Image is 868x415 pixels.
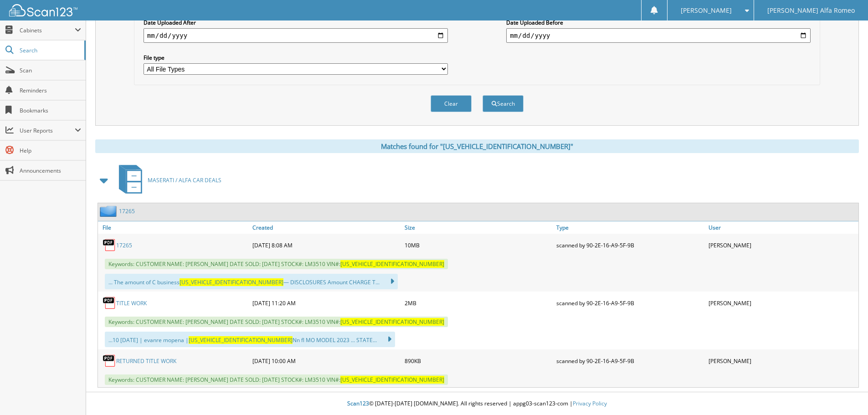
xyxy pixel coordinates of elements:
[95,139,859,153] div: Matches found for "[US_VEHICLE_IDENTIFICATION_NUMBER]"
[100,205,119,217] img: folder2.png
[250,352,402,370] div: [DATE] 10:00 AM
[506,19,811,26] label: Date Uploaded Before
[20,147,81,154] span: Help
[105,259,448,269] span: Keywords: CUSTOMER NAME: [PERSON_NAME] DATE SOLD: [DATE] STOCK#: LM3510 VIN#:
[250,236,402,254] div: [DATE] 8:08 AM
[822,371,868,415] iframe: Chat Widget
[105,317,448,327] span: Keywords: CUSTOMER NAME: [PERSON_NAME] DATE SOLD: [DATE] STOCK#: LM3510 VIN#:
[483,95,524,112] button: Search
[706,294,858,312] div: [PERSON_NAME]
[20,107,81,114] span: Bookmarks
[767,8,855,13] span: [PERSON_NAME] Alfa Romeo
[105,332,395,347] div: ...10 [DATE] | evanre mopena | Nn fl MO MODEL 2023 ... STATE...
[20,46,80,54] span: Search
[148,176,221,184] span: MASERATI / ALFA CAR DEALS
[103,296,116,310] img: PDF.png
[103,238,116,252] img: PDF.png
[20,87,81,94] span: Reminders
[250,221,402,234] a: Created
[554,352,706,370] div: scanned by 90-2E-16-A9-5F-9B
[706,352,858,370] div: [PERSON_NAME]
[402,221,555,234] a: Size
[706,236,858,254] div: [PERSON_NAME]
[20,67,81,74] span: Scan
[402,236,555,254] div: 10MB
[86,393,868,415] div: © [DATE]-[DATE] [DOMAIN_NAME]. All rights reserved | appg03-scan123-com |
[340,376,444,384] span: [US_VEHICLE_IDENTIFICATION_NUMBER]
[250,294,402,312] div: [DATE] 11:20 AM
[340,318,444,326] span: [US_VEHICLE_IDENTIFICATION_NUMBER]
[113,162,221,198] a: MASERATI / ALFA CAR DEALS
[144,28,448,43] input: start
[681,8,732,13] span: [PERSON_NAME]
[706,221,858,234] a: User
[340,260,444,268] span: [US_VEHICLE_IDENTIFICATION_NUMBER]
[98,221,250,234] a: File
[573,400,607,407] a: Privacy Policy
[116,357,176,365] a: RETURNED TITLE WORK
[105,374,448,385] span: Keywords: CUSTOMER NAME: [PERSON_NAME] DATE SOLD: [DATE] STOCK#: LM3510 VIN#:
[554,294,706,312] div: scanned by 90-2E-16-A9-5F-9B
[116,299,147,307] a: TITLE WORK
[402,294,555,312] div: 2MB
[20,167,81,174] span: Announcements
[180,278,283,286] span: [US_VEHICLE_IDENTIFICATION_NUMBER]
[554,221,706,234] a: Type
[119,207,135,215] a: 17265
[116,241,132,249] a: 17265
[506,28,811,43] input: end
[189,336,293,344] span: [US_VEHICLE_IDENTIFICATION_NUMBER]
[20,127,75,134] span: User Reports
[431,95,472,112] button: Clear
[20,26,75,34] span: Cabinets
[9,4,77,16] img: scan123-logo-white.svg
[347,400,369,407] span: Scan123
[144,19,448,26] label: Date Uploaded After
[554,236,706,254] div: scanned by 90-2E-16-A9-5F-9B
[144,54,448,61] label: File type
[402,352,555,370] div: 890KB
[105,274,398,289] div: ... The amount of C business — DISCLOSURES Amount CHARGE T...
[103,354,116,368] img: PDF.png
